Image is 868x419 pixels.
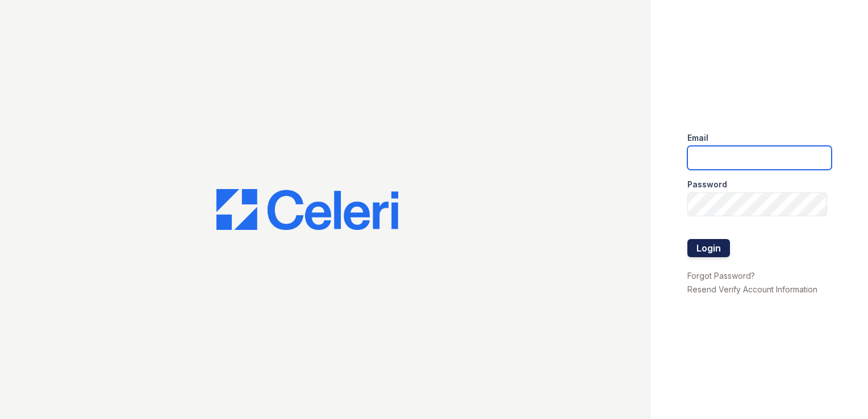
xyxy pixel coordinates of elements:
[216,189,398,230] img: CE_Logo_Blue-a8612792a0a2168367f1c8372b55b34899dd931a85d93a1a3d3e32e68fde9ad4.png
[687,239,730,257] button: Login
[687,284,817,294] a: Resend Verify Account Information
[687,132,708,144] label: Email
[687,179,727,190] label: Password
[687,271,755,280] a: Forgot Password?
